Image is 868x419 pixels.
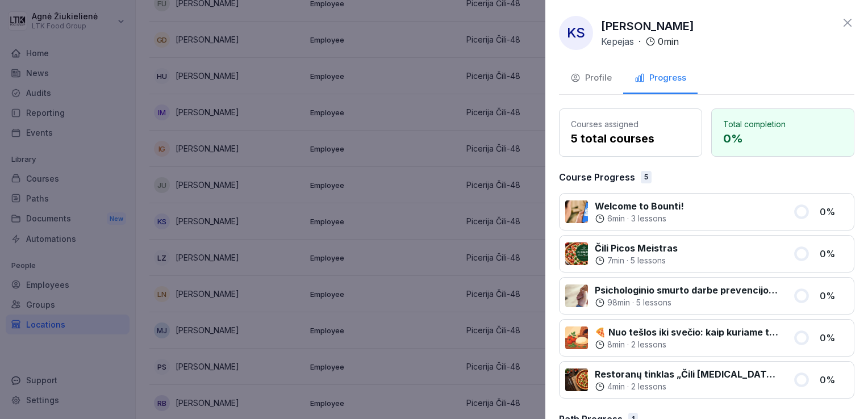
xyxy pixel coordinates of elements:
p: 0 min [658,35,679,48]
p: 2 lessons [631,381,666,392]
div: · [595,297,779,308]
p: 5 total courses [571,130,690,147]
div: KS [559,16,593,50]
p: 5 lessons [636,297,671,308]
p: [PERSON_NAME] [601,18,694,35]
p: Welcome to Bounti! [595,199,684,213]
p: 0 % [820,247,848,261]
p: Čili Picos Meistras [595,241,678,255]
div: Progress [635,72,686,85]
div: · [595,339,779,350]
div: Profile [570,72,612,85]
p: 0 % [820,373,848,387]
p: 0 % [820,205,848,219]
div: · [595,381,779,392]
p: 98 min [607,297,630,308]
p: 8 min [607,339,625,350]
p: 4 min [607,381,625,392]
p: Kepejas [601,35,634,48]
p: 3 lessons [631,213,666,224]
button: Profile [559,64,623,94]
p: 5 lessons [631,255,666,266]
p: Psichologinio smurto darbe prevencijos mokymai [595,283,779,297]
p: Course Progress [559,170,635,184]
p: 6 min [607,213,625,224]
p: 0 % [820,289,848,303]
p: Restoranų tinklas „Čili [MEDICAL_DATA]" - Sėkmės istorija ir praktika [595,367,779,381]
p: 🍕 Nuo tešlos iki svečio: kaip kuriame tobulą picą kasdien [595,325,779,339]
p: 7 min [607,255,624,266]
p: 0 % [723,130,842,147]
div: · [595,213,684,224]
p: 2 lessons [631,339,666,350]
div: 5 [641,171,652,183]
p: 0 % [820,331,848,345]
div: · [601,35,679,48]
button: Progress [623,64,698,94]
div: · [595,255,678,266]
p: Courses assigned [571,118,690,130]
p: Total completion [723,118,842,130]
